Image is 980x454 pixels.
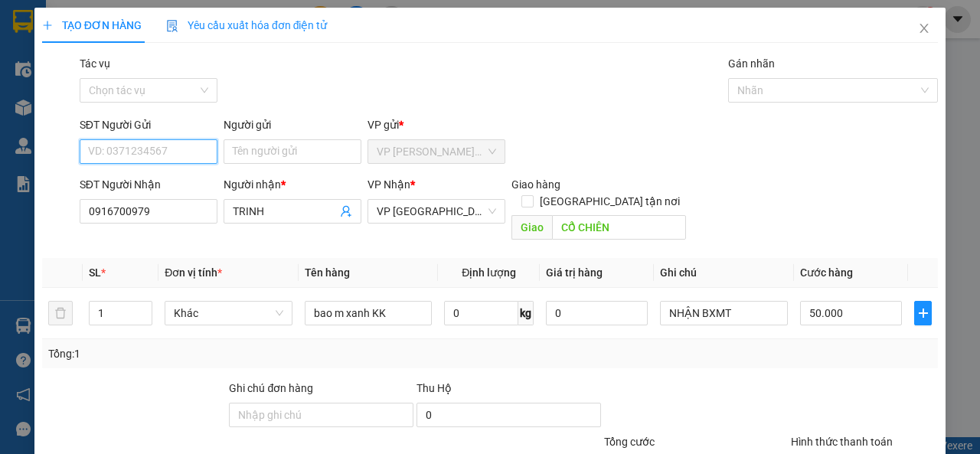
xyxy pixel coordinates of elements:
[42,20,53,31] span: plus
[552,215,685,240] input: Dọc đường
[80,57,110,70] label: Tác vụ
[6,83,123,97] span: 0965550169 -
[660,301,788,325] input: Ghi Chú
[51,8,178,23] strong: BIÊN NHẬN GỬI HÀNG
[340,205,352,217] span: user-add
[82,83,123,97] span: A ĐỊNH
[165,266,222,279] span: Đơn vị tính
[604,436,655,448] span: Tổng cước
[89,266,101,279] span: SL
[416,382,452,394] span: Thu Hộ
[305,266,350,279] span: Tên hàng
[918,22,930,34] span: close
[224,116,361,133] div: Người gửi
[80,176,217,193] div: SĐT Người Nhận
[791,436,893,448] label: Hình thức thanh toán
[511,178,560,191] span: Giao hàng
[224,176,361,193] div: Người nhận
[174,302,283,325] span: Khác
[6,66,224,80] p: NHẬN:
[914,301,932,325] button: plus
[534,193,686,210] span: [GEOGRAPHIC_DATA] tận nơi
[654,258,794,288] th: Ghi chú
[903,8,946,51] button: Close
[6,30,224,59] p: GỬI:
[367,178,410,191] span: VP Nhận
[518,301,534,325] span: kg
[546,301,648,325] input: 0
[166,19,328,31] span: Yêu cầu xuất hóa đơn điện tử
[6,30,142,59] span: VP [PERSON_NAME] ([GEOGRAPHIC_DATA]) -
[800,266,853,279] span: Cước hàng
[48,301,73,325] button: delete
[367,116,505,133] div: VP gửi
[546,266,603,279] span: Giá trị hàng
[915,307,931,319] span: plus
[43,66,149,80] span: VP Trà Vinh (Hàng)
[40,100,93,114] span: K BAO BỂ
[229,403,413,427] input: Ghi chú đơn hàng
[377,140,496,163] span: VP Trần Phú (Hàng)
[462,266,516,279] span: Định lượng
[42,19,142,31] span: TẠO ĐƠN HÀNG
[305,301,433,325] input: VD: Bàn, Ghế
[511,215,552,240] span: Giao
[80,116,217,133] div: SĐT Người Gửi
[728,57,775,70] label: Gán nhãn
[229,382,313,394] label: Ghi chú đơn hàng
[166,20,178,32] img: icon
[6,100,93,114] span: GIAO:
[377,200,496,223] span: VP Bình Phú
[48,345,380,362] div: Tổng: 1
